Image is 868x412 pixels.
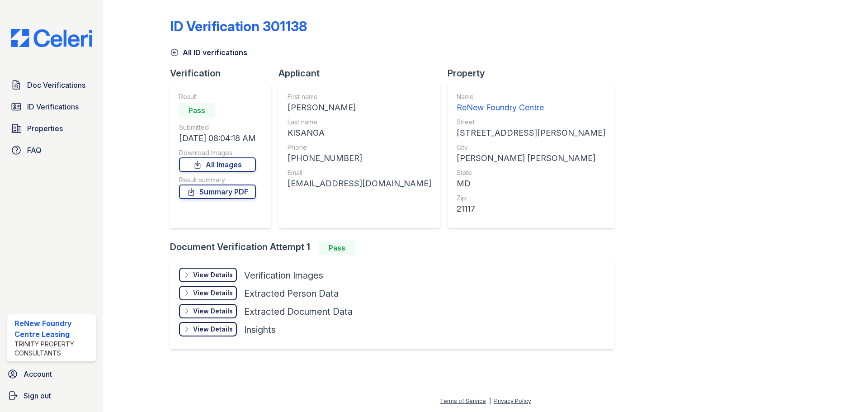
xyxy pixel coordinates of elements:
[288,118,431,127] div: Last name
[14,318,92,340] div: ReNew Foundry Centre Leasing
[179,92,256,101] div: Result
[288,168,431,177] div: Email
[27,145,42,156] span: FAQ
[27,80,85,90] span: Doc Verifications
[4,387,99,405] a: Sign out
[494,398,531,404] a: Privacy Policy
[7,119,96,137] a: Properties
[170,67,278,80] div: Verification
[170,241,622,255] div: Document Verification Attempt 1
[193,270,233,279] div: View Details
[179,157,256,172] a: All Images
[24,390,51,401] span: Sign out
[179,175,256,185] div: Result summary
[179,123,256,132] div: Submitted
[457,127,605,139] div: [STREET_ADDRESS][PERSON_NAME]
[244,323,276,336] div: Insights
[193,307,233,316] div: View Details
[170,18,307,34] div: ID Verification 301138
[288,143,431,152] div: Phone
[457,92,605,101] div: Name
[179,148,256,157] div: Download Images
[244,269,323,282] div: Verification Images
[288,177,431,190] div: [EMAIL_ADDRESS][DOMAIN_NAME]
[457,118,605,127] div: Street
[244,287,339,300] div: Extracted Person Data
[457,194,605,203] div: Zip
[457,92,605,114] a: Name ReNew Foundry Centre
[4,29,99,47] img: CE_Logo_Blue-a8612792a0a2168367f1c8372b55b34899dd931a85d93a1a3d3e32e68fde9ad4.png
[457,101,605,114] div: ReNew Foundry Centre
[288,127,431,139] div: KISANGA
[179,185,256,199] a: Summary PDF
[14,340,92,358] div: Trinity Property Consultants
[440,398,486,404] a: Terms of Service
[179,132,256,145] div: [DATE] 08:04:18 AM
[457,143,605,152] div: City
[319,241,355,255] div: Pass
[288,101,431,114] div: [PERSON_NAME]
[179,103,215,118] div: Pass
[288,92,431,101] div: First name
[278,67,448,80] div: Applicant
[244,305,353,318] div: Extracted Document Data
[27,101,79,112] span: ID Verifications
[448,67,622,80] div: Property
[170,47,247,58] a: All ID verifications
[457,152,605,165] div: [PERSON_NAME] [PERSON_NAME]
[457,177,605,190] div: MD
[193,289,233,298] div: View Details
[457,168,605,177] div: State
[7,98,96,116] a: ID Verifications
[24,369,52,379] span: Account
[27,123,63,134] span: Properties
[193,325,233,334] div: View Details
[7,141,96,159] a: FAQ
[4,365,99,383] a: Account
[288,152,431,165] div: [PHONE_NUMBER]
[7,76,96,94] a: Doc Verifications
[489,398,491,404] div: |
[457,203,605,215] div: 21117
